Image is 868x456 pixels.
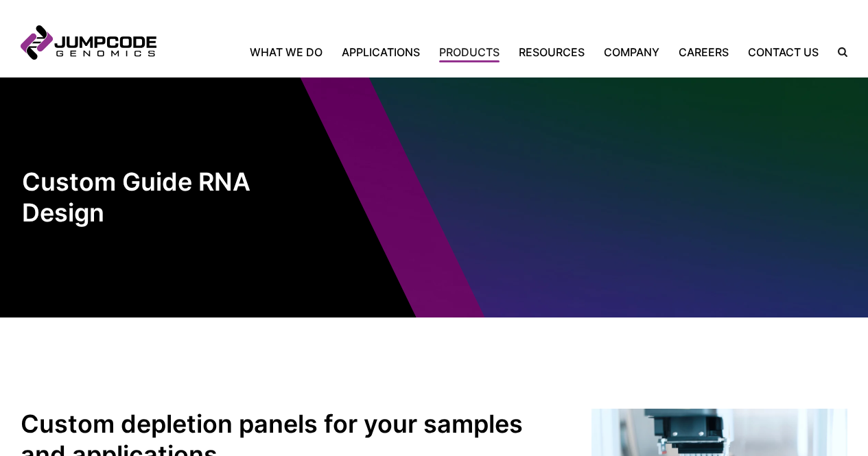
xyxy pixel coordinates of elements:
[594,44,669,60] a: Company
[738,44,828,60] a: Contact Us
[509,44,594,60] a: Resources
[669,44,738,60] a: Careers
[22,167,252,228] h1: Custom Guide RNA Design
[430,44,509,60] a: Products
[828,47,847,57] label: Search the site.
[332,44,430,60] a: Applications
[250,44,332,60] a: What We Do
[156,44,828,60] nav: Primary Navigation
